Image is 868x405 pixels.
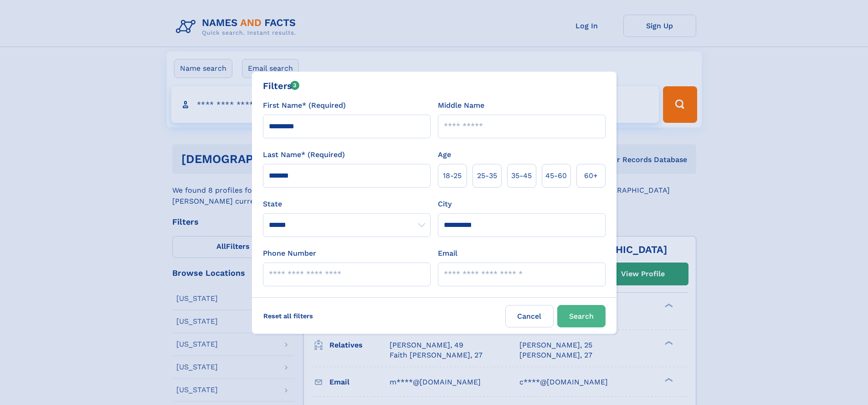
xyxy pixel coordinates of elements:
[511,170,532,181] span: 35‑45
[263,199,431,210] label: State
[505,305,554,327] label: Cancel
[263,248,316,259] label: Phone Number
[443,170,462,181] span: 18‑25
[438,149,451,160] label: Age
[263,79,300,93] div: Filters
[263,100,346,111] label: First Name* (Required)
[584,170,598,181] span: 60+
[477,170,497,181] span: 25‑35
[257,305,319,327] label: Reset all filters
[545,170,567,181] span: 45‑60
[438,100,484,111] label: Middle Name
[557,305,606,327] button: Search
[438,248,457,259] label: Email
[263,149,345,160] label: Last Name* (Required)
[438,199,452,210] label: City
